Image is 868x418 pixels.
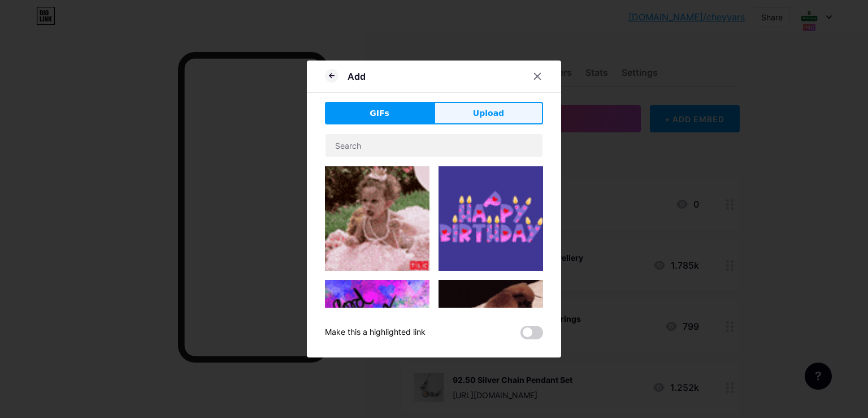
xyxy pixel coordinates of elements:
[370,107,389,119] span: GIFs
[348,70,366,83] div: Add
[325,134,542,157] input: Search
[439,166,543,271] img: Gihpy
[325,166,429,271] img: Gihpy
[439,280,543,374] img: Gihpy
[325,102,434,124] button: GIFs
[325,326,426,339] div: Make this a highlighted link
[325,280,429,385] img: Gihpy
[473,107,504,119] span: Upload
[434,102,543,124] button: Upload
